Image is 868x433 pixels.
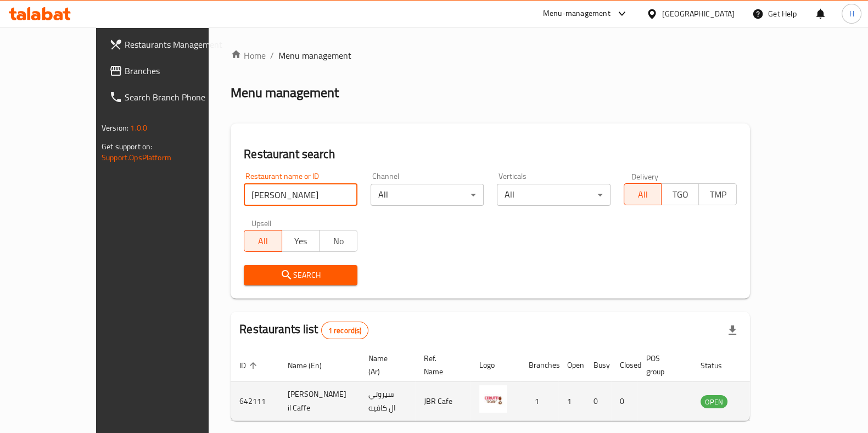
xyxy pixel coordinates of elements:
button: TMP [698,183,736,205]
span: Yes [287,233,315,249]
span: Menu management [278,49,351,62]
span: TMP [703,187,732,203]
td: 642111 [231,382,279,421]
td: 1 [558,382,585,421]
div: [GEOGRAPHIC_DATA] [662,8,735,20]
a: Branches [100,58,241,84]
span: TGO [666,187,695,203]
button: TGO [661,183,699,205]
span: All [629,187,657,203]
span: No [324,233,352,249]
span: Status [701,359,736,372]
span: Ref. Name [424,352,457,378]
th: Branches [520,348,558,382]
h2: Restaurant search [244,146,737,162]
td: 0 [585,382,611,421]
td: JBR Cafe [415,382,471,421]
button: All [244,230,282,252]
nav: breadcrumb [231,49,750,62]
button: Yes [282,230,320,252]
th: Open [558,348,585,382]
span: Search [253,268,348,282]
button: Search [244,265,357,285]
div: All [497,184,610,206]
span: POS group [646,352,679,378]
span: Get support on: [102,139,152,154]
table: enhanced table [231,348,787,421]
span: 1 record(s) [322,325,368,336]
button: All [624,183,662,205]
span: Search Branch Phone [125,91,232,104]
a: Support.OpsPlatform [102,150,171,165]
th: Closed [611,348,637,382]
span: Name (Ar) [368,352,402,378]
img: Cerutti il Caffe [479,385,507,413]
span: All [249,233,277,249]
td: 1 [520,382,558,421]
th: Action [749,348,787,382]
td: سيروتي ال كافيه [360,382,415,421]
th: Logo [471,348,520,382]
div: Export file [719,317,746,344]
th: Busy [585,348,611,382]
span: ID [239,359,260,372]
span: Restaurants Management [125,38,232,51]
td: 0 [611,382,637,421]
label: Delivery [631,172,659,180]
li: / [270,49,274,62]
span: Branches [125,64,232,77]
button: No [319,230,357,252]
span: Version: [102,121,128,135]
div: Menu-management [543,7,611,20]
a: Restaurants Management [100,31,241,58]
a: Home [231,49,266,62]
h2: Menu management [231,84,339,102]
td: [PERSON_NAME] il Caffe [279,382,360,421]
span: OPEN [701,396,727,408]
span: Name (En) [288,359,336,372]
span: 1.0.0 [130,121,147,135]
a: Search Branch Phone [100,84,241,110]
label: Upsell [251,219,272,227]
input: Search for restaurant name or ID.. [244,184,357,206]
div: All [371,184,484,206]
h2: Restaurants list [239,321,368,339]
span: H [849,8,854,20]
